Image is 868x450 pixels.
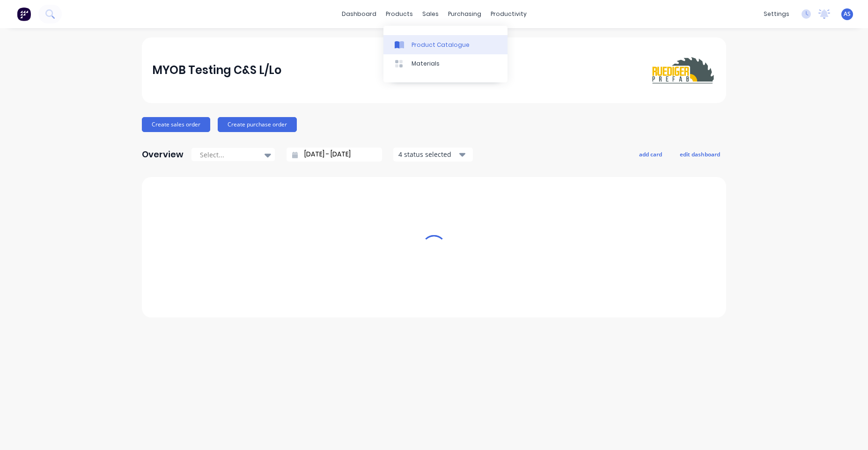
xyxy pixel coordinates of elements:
[412,59,440,68] div: Materials
[443,7,486,21] div: purchasing
[142,145,184,164] div: Overview
[398,149,457,159] div: 4 status selected
[412,41,470,49] div: Product Catalogue
[337,7,381,21] a: dashboard
[486,7,531,21] div: productivity
[383,35,508,54] a: Product Catalogue
[142,117,210,132] button: Create sales order
[218,117,297,132] button: Create purchase order
[152,61,281,80] div: MYOB Testing C&S L/Lo
[418,7,443,21] div: sales
[759,7,794,21] div: settings
[633,148,668,160] button: add card
[650,54,716,87] img: MYOB Testing C&S L/Lo
[17,7,31,21] img: Factory
[381,7,418,21] div: products
[393,148,473,162] button: 4 status selected
[674,148,726,160] button: edit dashboard
[383,54,508,73] a: Materials
[844,10,851,18] span: AS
